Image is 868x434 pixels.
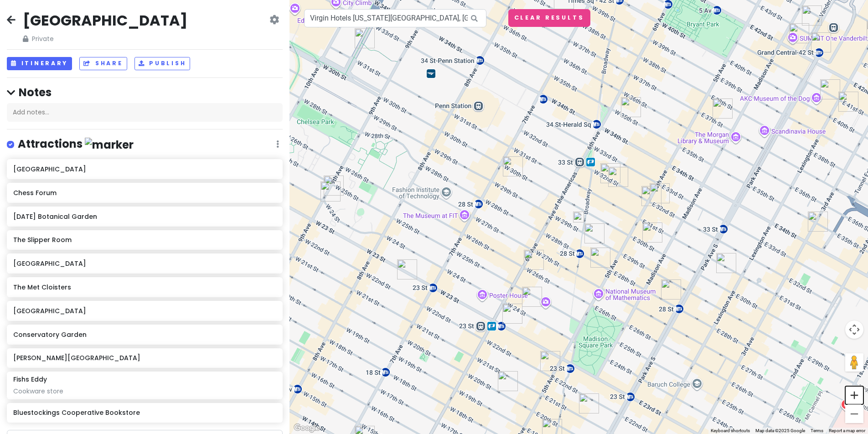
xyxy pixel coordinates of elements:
[292,422,322,434] img: Google
[13,354,276,362] h6: [PERSON_NAME][GEOGRAPHIC_DATA]
[845,353,863,372] button: Drag Pegman onto the map to open Street View
[79,57,127,70] button: Share
[661,279,681,300] div: Atoboy
[808,212,828,232] div: Shuya
[324,176,344,196] div: Txikito
[502,304,522,324] div: Four Season Cafe
[811,428,823,433] a: Terms (opens in new tab)
[713,98,733,119] div: CHILI
[13,375,47,383] h6: Fishs Eddy
[522,287,542,307] div: Hole In The Wall
[845,386,863,404] button: Zoom in
[524,250,544,270] div: The Grey Dog—Flatiron
[711,428,750,434] button: Keyboard shortcuts
[608,167,628,187] div: Jongro BBQ
[13,189,276,197] h6: Chess Forum
[85,138,134,152] img: marker
[584,223,604,243] div: Koloman
[845,320,863,339] button: Map camera controls
[716,253,736,273] div: Çka Ka Qëllue
[7,103,283,122] div: Add notes...
[13,165,276,173] h6: [GEOGRAPHIC_DATA]
[845,405,863,423] button: Zoom out
[13,387,276,395] div: Cookware store
[23,11,187,30] h2: [GEOGRAPHIC_DATA]
[540,351,560,371] div: S&P Lunch
[641,186,661,206] div: NUBIANI
[789,23,809,43] div: Le Pavillon
[820,79,840,99] div: Katagiri Japanese Grocery
[7,57,72,70] button: Itinerary
[600,163,620,183] div: Turntable LP Bar & Karaoke
[13,283,276,291] h6: The Met Cloisters
[13,212,276,221] h6: [DATE] Botanical Garden
[13,307,276,315] h6: [GEOGRAPHIC_DATA]
[13,236,276,244] h6: The Slipper Room
[829,428,865,433] a: Report a map error
[320,181,341,201] div: Shukette
[838,92,858,112] div: Albert’s Bar
[503,156,523,176] div: Honeycomb
[811,32,831,52] div: Grand Central Oyster Bar
[498,371,518,391] div: odo
[355,28,375,48] div: Ci Siamo
[397,259,417,279] div: Lobby Bar at The Hotel Chelsea
[650,183,670,203] div: Baekjeong NYC
[7,85,283,99] h4: Notes
[134,57,191,70] button: Publish
[304,9,486,27] input: Search a place
[579,393,599,413] div: Cosme
[621,97,641,117] div: Cho Dang Gol
[590,248,610,268] div: Lola's
[508,9,590,27] button: Clear Results
[755,428,805,433] span: Map data ©2025 Google
[292,422,322,434] a: Open this area in Google Maps (opens a new window)
[642,222,662,243] div: George Bang Bang
[18,137,134,152] h4: Attractions
[13,259,276,268] h6: [GEOGRAPHIC_DATA]
[23,34,187,44] span: Private
[13,408,276,417] h6: Bluestockings Cooperative Bookstore
[802,5,822,26] div: Bergamo’s
[13,331,276,339] h6: Conservatory Garden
